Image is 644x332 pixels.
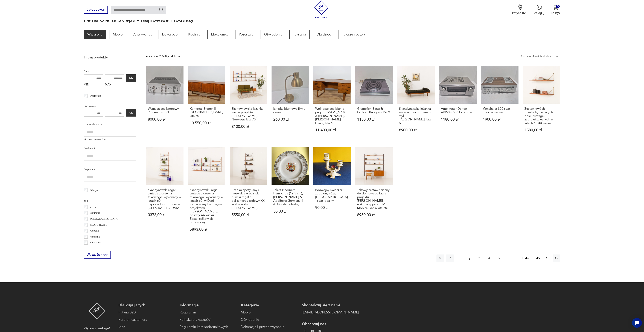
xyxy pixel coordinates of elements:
p: 8100,00 zł [232,125,265,129]
a: lampka biurkowa firmy orionlampka biurkowa firmy orion260,00 zł [272,66,309,140]
h3: Skandynawska leżanka Svane projektu [PERSON_NAME], Norwegia lata 70. [232,107,265,121]
p: 8950,00 zł [357,213,391,217]
button: Patyna B2B [512,4,528,15]
button: OK [126,74,136,82]
p: Promocja [90,93,101,98]
a: Wolnostojące biurko, proj. Torben Valeur & Henning Jensen, Dyrlund, Dania, lata 60Wolnostojące bi... [313,66,351,140]
img: Ikona koszyka [553,4,558,10]
a: Dekoracje [159,30,181,39]
h3: Podwójny świecznik zdobiony różą, [GEOGRAPHIC_DATA] - stan idealny [315,188,349,203]
a: Tekstylia [289,30,310,39]
h3: Wzmacniacz lampowy Pioneer , sm83 [148,107,182,114]
button: 6 [505,254,512,262]
h3: Tekowy zestaw ścienny do domowego biura projektu [PERSON_NAME], wykonany przez FM Mobler, Dania l... [357,188,391,210]
a: Yamaha cr-820 stan idealny, serwisYamaha cr-820 stan idealny, serwis1900,00 zł [481,66,518,140]
h3: Skandynawski, regał vintage z drewna tekowego, wykonany w latach 60. w Danii, inspirowany kultowy... [190,188,223,224]
a: Foreign customers [118,317,175,322]
button: 0Koszyk [551,4,560,15]
p: 5550,00 zł [232,213,265,217]
a: Pozostałe [235,30,257,39]
a: Gramofon Bang & Olufsen Beogram 2202Gramofon Bang & Olufsen Beogram 22021150,00 zł [355,66,393,140]
a: Zestaw dwóch duńskich, wiszących półek vintage, zaprojektowanych w latach 60 XX wieku.Zestaw dwóc... [523,66,560,140]
a: Talerze i patery [339,30,369,39]
a: Polityka prywatności [180,317,237,322]
p: 11 400,00 zł [315,128,349,132]
a: [EMAIL_ADDRESS][DOMAIN_NAME] [302,310,359,315]
button: 2 [466,254,473,262]
p: Tag [84,198,136,203]
a: Skandynawska leżanka Svane projektu Igmara Rellinga, Norwegia lata 70.Skandynawska leżanka Svane ... [230,66,267,140]
p: 3373,00 zł [148,213,182,217]
button: 3 [476,254,483,262]
a: Komoda, Stonehill, Wielka Brytania, lata 60Komoda, Stonehill, [GEOGRAPHIC_DATA], lata 6013 550,00 zł [188,66,225,140]
button: Wyczyść filtry [84,251,111,259]
a: Skandynawski regał vintage z drewna tekowego, wykonany w latach 60. najprawdopodobniej w Szwecji.... [146,147,183,240]
a: Meble [241,310,298,315]
p: Producent [84,146,136,150]
h3: Komoda, Stonehill, [GEOGRAPHIC_DATA], lata 60 [190,107,223,118]
p: Dla kupujących [118,303,175,308]
p: Informacje [180,303,237,308]
img: Patyna - sklep z meblami i dekoracjami vintage [313,1,330,18]
a: Talerz z herbem Hamburga (19,5 cm), Krautheim & Adelberg Germany (K & A) - stan idealnyTalerz z h... [272,147,309,240]
button: 1844 [521,254,530,262]
a: Rzadko spotykany i niezwykle elegancki duński regał z palisandru z połowy XX wieku w stylu Poula ... [230,147,267,240]
p: Patyna B2B [512,11,528,15]
h3: Talerz z herbem Hamburga (19,5 cm), [PERSON_NAME] & Adelberg Germany (K & A) - stan idealny [273,188,307,206]
h3: Wolnostojące biurko, proj. [PERSON_NAME] & [PERSON_NAME], [PERSON_NAME], Dania, lata 60 [315,107,349,125]
label: MAX [105,82,124,88]
a: Dekoracje i przechowywanie [241,324,298,330]
p: Kategorie [241,303,298,308]
img: Patyna - sklep z meblami i dekoracjami vintage [88,303,105,319]
h3: Yamaha cr-820 stan idealny, serwis [483,107,517,114]
a: Meble [109,30,126,39]
a: Skandynawski, regał vintage z drewna tekowego, wykonany w latach 60. w Danii, inspirowany kultowy... [188,147,225,240]
button: Sprzedawaj [84,6,108,14]
p: 1580,00 zł [524,128,558,132]
p: Wybierz vintage! [84,326,110,331]
a: Antykwariat [130,30,155,39]
a: Skandynawska leżanka mid-century modern w stylu Hansa Wagnera, lata 60.Skandynawska leżanka mid-c... [397,66,435,140]
h3: Amplituner Denon AVR-3805 7.1 srebrny [441,107,475,114]
a: Dla dzieci [313,30,335,39]
button: Zaloguj [534,4,544,15]
div: Sortuj według daty dodania [521,54,552,58]
p: Kraj pochodzenia [84,122,136,126]
p: Kuchnia [185,30,204,39]
p: ceramika [90,234,100,239]
p: Skontaktuj się z nami [302,303,359,308]
h3: Skandynawski regał vintage z drewna tekowego, wykonany w latach 60. najprawdopodobniej w [GEOGRAP... [148,188,182,210]
button: OK [126,109,136,117]
p: Zaloguj [534,11,544,15]
a: Tekowy zestaw ścienny do domowego biura projektu Kaia Kristiansena, wykonany przez FM Mobler, Dan... [355,147,393,240]
label: MIN [84,82,103,88]
p: Datowanie [84,104,136,108]
a: Regulamin kart podarunkowych [180,324,237,330]
div: Znaleziono 29520 produktów [146,54,180,58]
p: Oświetlenie [261,30,286,39]
img: Ikonka użytkownika [537,4,542,10]
p: 5893,00 zł [190,228,223,231]
p: 1150,00 zł [357,118,391,121]
div: 0 [556,5,560,8]
a: Sprzedawaj [84,8,108,11]
p: Filtruj produkty [84,55,136,60]
button: 5 [495,254,503,262]
p: 13 550,00 zł [190,121,223,125]
p: Koszyk [551,11,560,15]
p: art deco [90,205,99,209]
p: Obserwuj nas [302,321,359,327]
img: Ikona medalu [517,4,523,10]
a: Ikona medaluPatyna B2B [512,4,528,15]
p: 50,00 zł [273,210,307,213]
p: 1900,00 zł [483,118,517,121]
h3: Zestaw dwóch duńskich, wiszących półek vintage, zaprojektowanych w latach 60 XX wieku. [524,107,558,125]
h3: Rzadko spotykany i niezwykle elegancki duński regał z palisandru z połowy XX wieku w stylu [PERSO... [232,188,265,210]
p: [GEOGRAPHIC_DATA] [90,217,118,221]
